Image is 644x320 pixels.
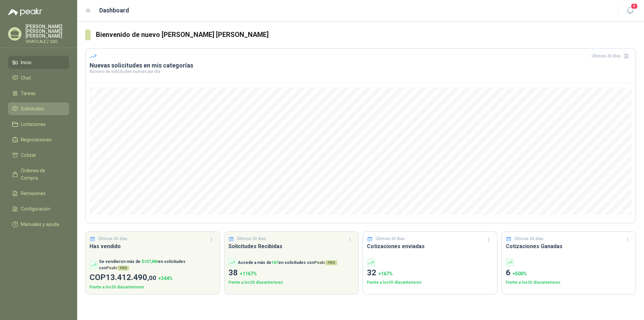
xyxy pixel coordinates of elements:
span: Manuales y ayuda [21,221,59,228]
span: Chat [21,74,31,82]
p: Frente a los 30 días anteriores [228,279,355,286]
span: Órdenes de Compra [21,167,63,182]
a: Licitaciones [8,118,69,131]
a: Configuración [8,202,69,215]
p: Frente a los 30 días anteriores [367,279,493,286]
span: 8 [631,3,638,9]
p: Se vendieron más de en solicitudes con [99,259,216,271]
p: 6 [506,267,632,279]
span: PRO [118,266,129,271]
a: Negociaciones [8,133,69,146]
span: $ 107,8M [142,259,158,264]
a: Órdenes de Compra [8,164,69,184]
span: + 1167 % [240,271,257,276]
h3: Nuevas solicitudes en mis categorías [90,61,632,70]
a: Solicitudes [8,102,69,115]
a: Chat [8,72,69,84]
span: Cotizar [21,151,36,159]
p: 32 [367,267,493,279]
p: Accede a más de en solicitudes con [238,260,337,266]
span: PRO [326,260,337,265]
h1: Dashboard [99,6,129,15]
span: + 500 % [513,271,527,276]
a: Tareas [8,87,69,100]
span: Peakr [106,266,129,270]
p: Frente a los 30 días anteriores [90,284,216,290]
span: Inicio [21,59,32,66]
span: 167 [271,260,278,265]
span: ,00 [147,274,156,282]
p: Últimos 30 días [98,236,127,242]
p: COP [90,271,216,284]
h3: Solicitudes Recibidas [228,242,355,250]
p: GRAFICALEZ SAS [25,40,69,44]
p: Últimos 30 días [237,236,266,242]
p: 38 [228,267,355,279]
span: Negociaciones [21,136,52,143]
h3: Bienvenido de nuevo [PERSON_NAME] [PERSON_NAME] [96,30,636,40]
a: Cotizar [8,149,69,162]
p: Número de solicitudes nuevas por día [90,70,632,74]
h3: Cotizaciones Ganadas [506,242,632,250]
span: Configuración [21,205,50,213]
a: Manuales y ayuda [8,218,69,231]
h3: Has vendido [90,242,216,250]
p: [PERSON_NAME] [PERSON_NAME] [PERSON_NAME] [25,24,69,38]
p: Últimos 30 días [514,236,543,242]
span: + 167 % [378,271,393,276]
a: Inicio [8,56,69,69]
span: 13.412.490 [106,273,156,282]
img: Logo peakr [8,8,42,16]
span: Licitaciones [21,121,46,128]
h3: Cotizaciones enviadas [367,242,493,250]
span: Peakr [314,260,337,265]
span: Solicitudes [21,105,44,112]
span: Remisiones [21,190,46,197]
button: 8 [624,5,636,17]
div: Últimos 30 días [592,51,632,61]
span: + 344 % [158,276,173,281]
a: Remisiones [8,187,69,200]
p: Últimos 30 días [376,236,405,242]
span: Tareas [21,90,36,97]
p: Frente a los 30 días anteriores [506,279,632,286]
